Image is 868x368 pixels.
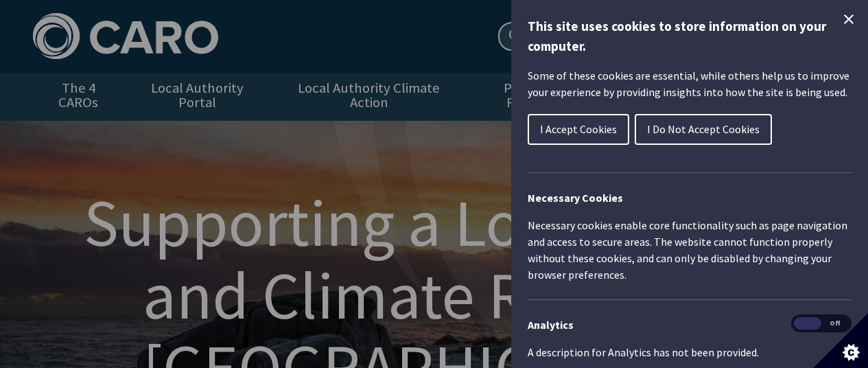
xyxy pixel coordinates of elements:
span: On [794,317,821,330]
h2: Necessary Cookies [528,189,852,206]
p: Necessary cookies enable core functionality such as page navigation and access to secure areas. T... [528,217,852,283]
span: I Accept Cookies [540,122,617,136]
h3: Analytics [528,317,852,333]
span: I Do Not Accept Cookies [647,122,760,136]
p: Some of these cookies are essential, while others help us to improve your experience by providing... [528,67,852,100]
h1: This site uses cookies to store information on your computer. [528,16,852,56]
button: I Do Not Accept Cookies [635,114,772,145]
button: Close Cookie Control [841,11,857,27]
p: A description for Analytics has not been provided. [528,344,852,360]
button: Set cookie preferences [813,313,868,368]
button: I Accept Cookies [528,114,629,145]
